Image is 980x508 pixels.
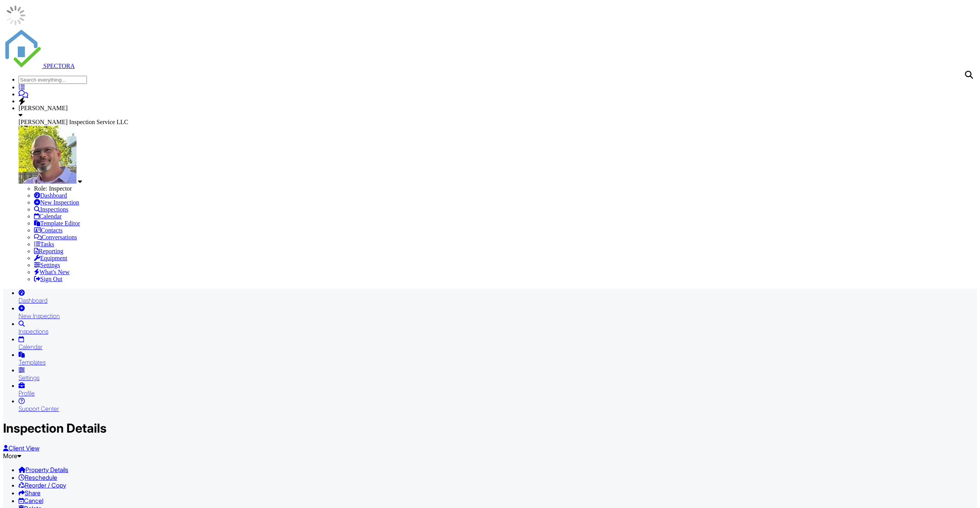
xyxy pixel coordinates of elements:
[19,397,977,413] a: Support Center
[34,255,67,261] a: Equipment
[34,185,72,192] span: Role: Inspector
[19,405,977,413] div: Support Center
[43,63,75,69] span: SPECTORA
[19,351,977,366] a: Templates
[19,312,977,320] div: New Inspection
[19,466,68,474] a: Property Details
[19,474,57,481] a: Reschedule
[34,234,77,240] a: Conversations
[34,248,63,254] a: Reporting
[34,192,67,199] a: Dashboard
[19,289,977,304] a: Dashboard
[19,489,41,497] a: Share
[19,343,977,351] div: Calendar
[34,206,68,213] a: Inspections
[34,262,60,268] a: Settings
[19,327,977,335] div: Inspections
[19,105,977,112] div: [PERSON_NAME]
[19,389,977,397] div: Profile
[19,358,977,366] div: Templates
[34,220,80,227] a: Template Editor
[3,29,42,68] img: The Best Home Inspection Software - Spectora
[19,497,43,505] a: Cancel
[19,481,66,489] a: Reorder / Copy
[19,374,977,382] div: Settings
[19,304,977,320] a: New Inspection
[34,213,62,220] a: Calendar
[3,421,977,436] h1: Inspection Details
[3,63,75,69] a: SPECTORA
[34,227,63,234] a: Contacts
[19,320,977,335] a: Inspections
[19,297,977,304] div: Dashboard
[34,199,79,206] a: New Inspection
[19,335,977,351] a: Calendar
[19,366,977,382] a: Settings
[19,76,87,84] input: Search everything...
[3,444,977,452] a: Client View
[19,382,977,397] a: Profile
[34,269,70,275] a: What's New
[19,119,977,126] div: Bain Inspection Service LLC
[3,3,28,28] img: loading-93afd81d04378562ca97960a6d0abf470c8f8241ccf6a1b4da771bf876922d1b.gif
[34,276,62,282] a: Sign Out
[3,452,977,460] div: More
[34,241,54,247] a: Tasks
[19,126,76,184] img: kanakprofile_image0.jpg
